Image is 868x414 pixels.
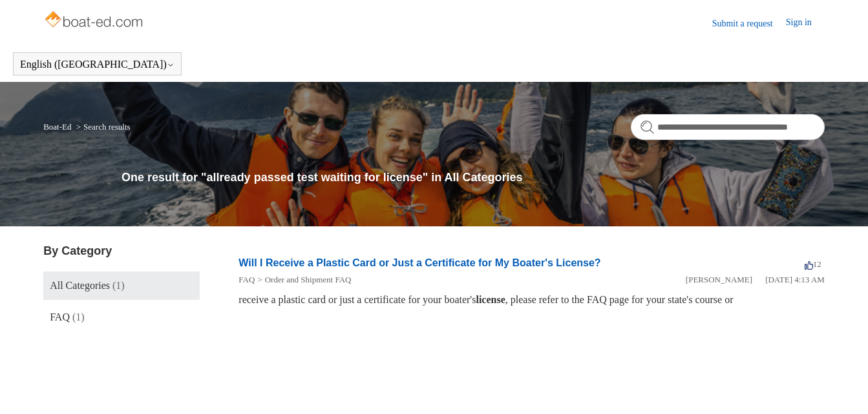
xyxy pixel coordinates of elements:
[712,17,786,30] a: Submit a request
[765,275,825,284] time: 03/16/2022, 04:13
[686,273,752,286] li: [PERSON_NAME]
[805,259,821,269] span: 12
[43,8,146,34] img: Boat-Ed Help Center home page
[43,303,200,331] a: FAQ (1)
[43,122,71,132] a: Boat-Ed
[43,271,200,300] a: All Categories (1)
[265,275,352,284] a: Order and Shipment FAQ
[476,294,505,305] em: license
[50,311,70,322] span: FAQ
[255,273,351,286] li: Order and Shipment FAQ
[238,275,255,284] a: FAQ
[238,257,600,268] a: Will I Receive a Plastic Card or Just a Certificate for My Boater's License?
[50,280,110,291] span: All Categories
[20,59,175,70] button: English ([GEOGRAPHIC_DATA])
[631,114,825,140] input: Search
[122,169,825,186] h1: One result for "allready passed test waiting for license" in All Categories
[43,242,200,260] h3: By Category
[112,280,125,291] span: (1)
[238,273,255,286] li: FAQ
[74,122,131,132] li: Search results
[786,15,825,31] a: Sign in
[238,292,825,308] div: receive a plastic card or just a certificate for your boater's , please refer to the FAQ page for...
[43,122,74,132] li: Boat-Ed
[72,311,85,322] span: (1)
